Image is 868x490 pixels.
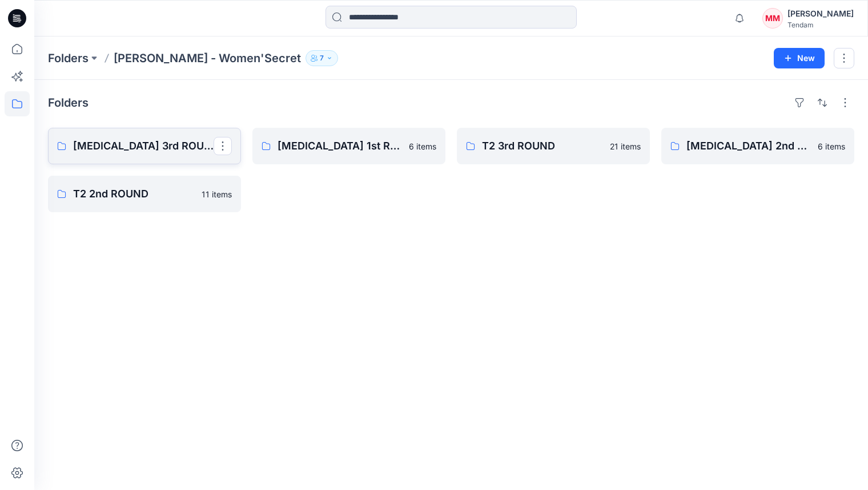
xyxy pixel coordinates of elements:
p: T2 2nd ROUND [73,186,195,202]
a: [MEDICAL_DATA] 1st ROUND6 items [252,128,445,164]
p: [MEDICAL_DATA] 2nd ROUND [686,138,811,154]
button: 7 [306,50,338,66]
h4: Folders [48,96,89,110]
button: New [774,48,825,68]
div: Tendam [787,21,854,29]
a: Folders [48,50,89,66]
p: T2 3rd ROUND [482,138,603,154]
p: 11 items [202,188,232,200]
a: [MEDICAL_DATA] 3rd ROUND [48,128,241,164]
p: 21 items [610,140,641,152]
p: [MEDICAL_DATA] 3rd ROUND [73,138,214,154]
p: [PERSON_NAME] - Women'Secret [114,50,301,66]
p: 7 [320,52,324,64]
a: T2 2nd ROUND11 items [48,176,241,212]
p: 6 items [818,140,845,152]
p: [MEDICAL_DATA] 1st ROUND [278,138,402,154]
p: 6 items [409,140,436,152]
div: MM [762,8,783,29]
a: [MEDICAL_DATA] 2nd ROUND6 items [661,128,854,164]
a: T2 3rd ROUND21 items [457,128,650,164]
div: [PERSON_NAME] [787,7,854,21]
